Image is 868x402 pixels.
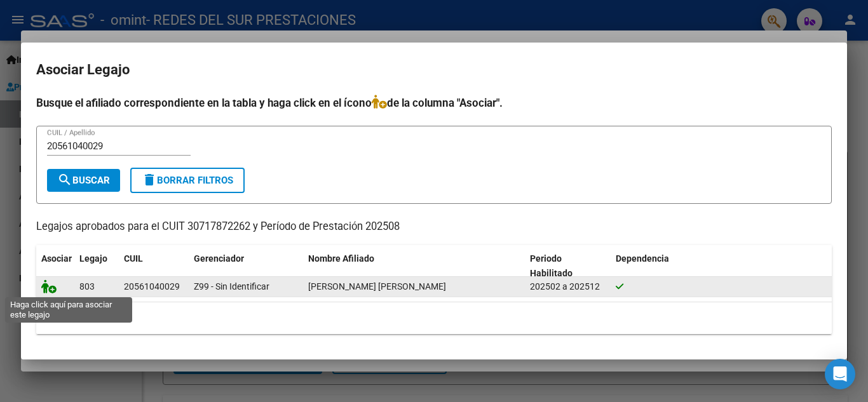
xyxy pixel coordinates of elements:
[130,168,245,193] button: Borrar Filtros
[47,169,120,192] button: Buscar
[119,245,189,287] datatable-header-cell: CUIL
[41,253,72,264] span: Asociar
[611,245,832,287] datatable-header-cell: Dependencia
[57,172,72,187] mat-icon: search
[36,95,832,111] h4: Busque el afiliado correspondiente en la tabla y haga click en el ícono de la columna "Asociar".
[530,253,573,278] span: Periodo Habilitado
[303,245,525,287] datatable-header-cell: Nombre Afiliado
[124,253,143,264] span: CUIL
[36,245,74,287] datatable-header-cell: Asociar
[142,172,157,187] mat-icon: delete
[57,175,110,186] span: Buscar
[74,245,119,287] datatable-header-cell: Legajo
[124,279,180,294] div: 20561040029
[308,281,446,291] span: BODEMAN JUAN IGNACIO
[79,253,107,264] span: Legajo
[825,359,855,389] div: Open Intercom Messenger
[530,279,606,294] div: 202502 a 202512
[36,219,832,235] p: Legajos aprobados para el CUIT 30717872262 y Período de Prestación 202508
[616,253,669,264] span: Dependencia
[194,253,244,264] span: Gerenciador
[36,58,832,82] h2: Asociar Legajo
[142,175,233,186] span: Borrar Filtros
[189,245,303,287] datatable-header-cell: Gerenciador
[308,253,374,264] span: Nombre Afiliado
[525,245,611,287] datatable-header-cell: Periodo Habilitado
[79,281,95,291] span: 803
[194,281,269,291] span: Z99 - Sin Identificar
[36,302,832,334] div: 1 registros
